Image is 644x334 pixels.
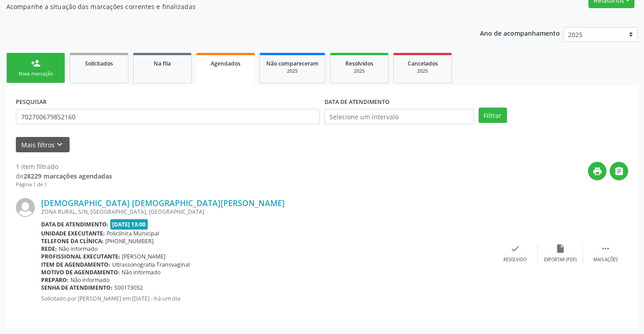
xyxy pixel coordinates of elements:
[41,276,69,284] b: Preparo:
[107,230,159,237] span: Policlínica Municipal
[59,245,98,253] span: Não informado
[610,162,628,180] button: 
[592,166,602,176] i: print
[122,268,160,276] span: Não informado
[6,2,448,11] p: Acompanhe a situação das marcações correntes e finalizadas
[24,172,112,180] strong: 28229 marcações agendadas
[41,237,103,245] b: Telefone da clínica:
[71,276,109,284] span: Não informado
[16,181,112,188] div: Página 1 de 1
[41,268,120,276] b: Motivo de agendamento:
[112,261,190,268] span: Ultrassonografia Transvaginal
[154,60,171,67] span: Na fila
[85,60,113,67] span: Solicitados
[408,60,438,67] span: Cancelados
[345,60,373,67] span: Resolvidos
[337,68,382,75] div: 2025
[55,140,65,150] i: keyboard_arrow_down
[16,95,47,109] label: PESQUISAR
[324,109,474,124] input: Selecione um intervalo
[555,244,565,254] i: insert_drive_file
[480,27,560,38] p: Ano de acompanhamento
[41,261,110,268] b: Item de agendamento:
[122,253,165,260] span: [PERSON_NAME]
[41,198,285,208] a: [DEMOGRAPHIC_DATA] [DEMOGRAPHIC_DATA][PERSON_NAME]
[601,244,611,254] i: 
[31,58,41,68] div: person_add
[13,71,58,77] div: Nova marcação
[400,68,445,75] div: 2025
[41,221,108,228] b: Data de atendimento:
[614,166,624,176] i: 
[41,284,113,292] b: Senha de atendimento:
[16,198,35,217] img: img
[41,253,120,260] b: Profissional executante:
[41,208,493,216] div: ZONA RURAL, S/N, [GEOGRAPHIC_DATA], [GEOGRAPHIC_DATA]
[114,284,143,292] span: S00173052
[588,162,606,180] button: print
[266,68,319,75] div: 2025
[16,137,70,153] button: Mais filtroskeyboard_arrow_down
[41,230,105,237] b: Unidade executante:
[266,60,319,67] span: Não compareceram
[211,60,240,67] span: Agendados
[110,219,148,230] span: [DATE] 13:00
[105,237,154,245] span: [PHONE_NUMBER]
[503,257,526,263] div: Resolvido
[16,171,112,181] div: de
[593,257,618,263] div: Mais ações
[479,108,507,123] button: Filtrar
[16,109,320,124] input: Nome, CNS
[16,162,112,171] div: 1 item filtrado
[41,295,493,302] p: Solicitado por [PERSON_NAME] em [DATE] - há um dia
[324,95,390,109] label: DATA DE ATENDIMENTO
[544,257,577,263] div: Exportar (PDF)
[41,245,57,253] b: Rede:
[510,244,520,254] i: check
